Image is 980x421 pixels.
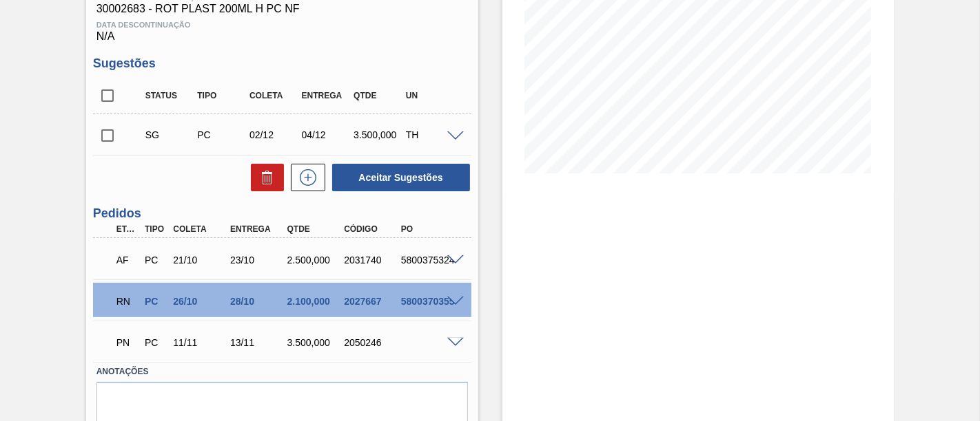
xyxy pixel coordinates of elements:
[284,337,346,348] div: 3.500,000
[350,91,407,100] div: Qtde
[93,56,471,71] h3: Sugestões
[284,164,325,191] div: Nova sugestão
[113,286,141,316] div: Em Renegociação
[170,337,232,348] div: 11/11/2025
[298,129,355,140] div: 04/12/2025
[142,91,198,100] div: Status
[244,164,284,191] div: Excluir Sugestões
[298,91,355,100] div: Entrega
[96,3,468,15] span: 30002683 - ROT PLAST 200ML H PC NF
[350,129,407,140] div: 3.500,000
[340,224,402,234] div: Código
[113,224,141,234] div: Etapa
[340,296,402,307] div: 2027667
[142,129,198,140] div: Sugestão Criada
[194,129,250,140] div: Pedido de Compra
[325,162,471,193] div: Aceitar Sugestões
[113,327,141,358] div: Pedido em Negociação
[227,296,289,307] div: 28/10/2025
[116,337,137,348] p: PN
[141,255,169,266] div: Pedido de Compra
[402,91,459,100] div: UN
[141,337,169,348] div: Pedido de Compra
[113,245,141,275] div: Aguardando Faturamento
[246,129,303,140] div: 02/12/2025
[227,224,289,234] div: Entrega
[227,255,289,266] div: 23/10/2025
[170,296,232,307] div: 26/10/2025
[398,255,460,266] div: 5800375324
[332,164,470,191] button: Aceitar Sugestões
[284,224,346,234] div: Qtde
[340,255,402,266] div: 2031740
[194,91,250,100] div: Tipo
[93,15,471,43] div: N/A
[398,296,460,307] div: 5800370355
[96,21,468,29] span: Data Descontinuação
[246,91,303,100] div: Coleta
[141,296,169,307] div: Pedido de Compra
[141,224,169,234] div: Tipo
[116,255,137,266] p: AF
[227,337,289,348] div: 13/11/2025
[402,129,459,140] div: TH
[284,296,346,307] div: 2.100,000
[398,224,460,234] div: PO
[96,362,468,382] label: Anotações
[93,206,471,221] h3: Pedidos
[170,255,232,266] div: 21/10/2025
[284,255,346,266] div: 2.500,000
[116,296,137,307] p: RN
[170,224,232,234] div: Coleta
[340,337,402,348] div: 2050246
